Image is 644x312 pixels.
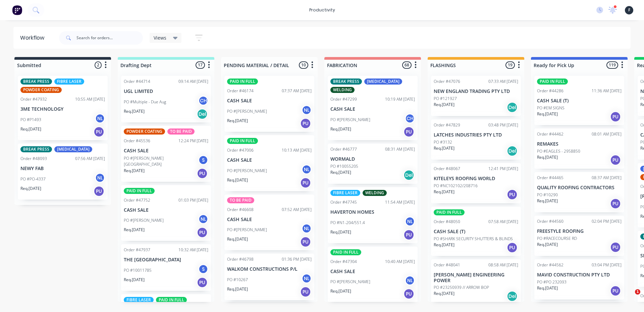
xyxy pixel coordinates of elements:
p: Req. [DATE] [227,236,248,242]
p: CASH SALE [227,98,312,104]
p: HAVERTON HOMES [330,209,415,215]
p: WORMALD [330,156,415,162]
div: NL [198,214,208,224]
div: PAID IN FULLOrder #4730410:40 AM [DATE]CASH SALEPO #[PERSON_NAME]NLReq.[DATE]PU [328,247,418,303]
span: F [628,7,630,13]
p: WALKOM CONSTRUCTIONS P/L [227,266,312,272]
div: NL [95,173,105,183]
div: FIBRE LASER [330,190,360,196]
div: Order #44714 [124,79,150,85]
div: Workflow [20,34,48,42]
div: PU [610,242,621,253]
div: 03:48 PM [DATE] [488,122,518,128]
div: FIBRE LASER [124,297,154,303]
p: PO #23250939 // ARROW BOP [434,284,489,291]
div: PU [197,168,208,179]
div: PAID IN FULLOrder #4775201:03 PM [DATE]CASH SALEPO #[PERSON_NAME]NLReq.[DATE]PU [121,185,211,241]
div: Order #4782903:48 PM [DATE]LATCHES INDUSTRIES PTY LTDPO #3132Req.[DATE]Del [431,119,521,160]
div: NL [405,216,415,226]
div: Order #47006 [227,147,254,153]
p: PO #[PERSON_NAME][GEOGRAPHIC_DATA] [124,155,198,167]
div: Del [197,109,208,119]
p: MAVID CONSTRUCTION PTY LTD [537,272,622,278]
p: UGL LIMITED [124,89,208,94]
div: 07:33 AM [DATE] [488,79,518,85]
p: Req. [DATE] [537,242,558,248]
div: POWDER COATING [124,128,165,135]
div: TO BE PAID [227,197,254,203]
div: Order #48041 [434,262,460,268]
div: PAID IN FULL [156,297,187,303]
div: 08:01 AM [DATE] [592,131,622,137]
div: Order #4456002:04 PM [DATE]FREESTYLE ROOFINGPO #RACECOURSE RDReq.[DATE]PU [534,216,624,256]
p: Req. [DATE] [124,168,145,174]
div: Order #4793710:32 AM [DATE]THE [GEOGRAPHIC_DATA]PO #10011785SReq.[DATE]PU [121,244,211,291]
div: 08:58 AM [DATE] [488,262,518,268]
p: CASH SALE [330,269,415,274]
p: Req. [DATE] [537,198,558,204]
p: PO #Multiple - Due Aug [124,99,166,105]
p: Req. [DATE] [434,102,454,108]
div: PU [610,155,621,165]
p: Req. [DATE] [330,169,351,175]
div: WELDING [330,87,355,93]
div: 11:54 AM [DATE] [385,199,415,205]
div: 10:32 AM [DATE] [178,247,208,253]
p: Req. [DATE] [227,177,248,183]
p: PO #PO-4337 [20,176,46,182]
div: PAID IN FULL [124,188,155,194]
div: FIBRE LASERWELDINGOrder #4774511:54 AM [DATE]HAVERTON HOMESPO #N1-204/551.4NLReq.[DATE]PU [328,187,418,243]
p: PO #EM SIGNS [537,105,565,111]
iframe: Intercom live chat [621,289,637,305]
div: PU [94,126,104,137]
div: 02:04 PM [DATE] [592,218,622,224]
p: Req. [DATE] [124,227,145,233]
div: PU [404,126,414,137]
p: Req. [DATE] [124,277,145,283]
p: NEW ENGLAND TRADING PTY LTD [434,89,518,94]
div: Order #47304 [330,259,357,265]
div: S [198,155,208,165]
div: PAID IN FULL [434,209,465,215]
div: CH [405,113,415,123]
div: S [198,264,208,274]
div: Del [507,146,518,156]
div: BREAK PRESS[MEDICAL_DATA]WELDINGOrder #4729910:19 AM [DATE]CASH SALEPO #[PERSON_NAME]CHReq.[DATE]PU [328,76,418,140]
p: CASH SALE [124,148,208,154]
p: PO #EAGLES - 2958850 [537,148,580,154]
div: Order #47299 [330,96,357,102]
input: Search for orders... [76,31,143,45]
div: PU [197,277,208,288]
div: NL [95,113,105,123]
div: 10:55 AM [DATE] [75,96,105,102]
div: PU [300,118,311,129]
p: PO #PO 232093 [537,279,567,285]
div: Order #47937 [124,247,150,253]
div: Order #46174 [227,88,254,94]
p: CASH SALE (T) [537,98,622,104]
div: 11:36 AM [DATE] [592,88,622,94]
div: PU [610,198,621,209]
div: Order #47752 [124,197,150,203]
div: Order #44465 [537,175,563,181]
p: Req. [DATE] [434,291,454,297]
div: Order #46608 [227,207,254,213]
div: PAID IN FULL [227,138,258,144]
div: Order #48093 [20,156,47,162]
div: Order #45536 [124,138,150,144]
div: PAID IN FULLOrder #4428611:36 AM [DATE]CASH SALE (T)PO #EM SIGNSReq.[DATE]PU [534,76,624,125]
div: BREAK PRESS [20,79,52,85]
p: PO #P1493 [20,117,41,123]
p: Req. [DATE] [330,229,351,235]
div: POWDER COATING [20,87,62,93]
div: Del [404,170,414,180]
p: PO #10055205 [330,163,358,169]
p: KITELEYS ROOFING WORLD [434,176,518,181]
div: PU [300,287,311,297]
p: PO #SHARK SECURITY SHUTTERS & BLINDS [434,236,513,242]
div: 07:52 AM [DATE] [282,207,312,213]
p: Req. [DATE] [537,111,558,117]
p: 3ME TECHNOLOGY [20,106,105,112]
p: Req. [DATE] [330,288,351,294]
p: CASH SALE (T) [434,229,518,235]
